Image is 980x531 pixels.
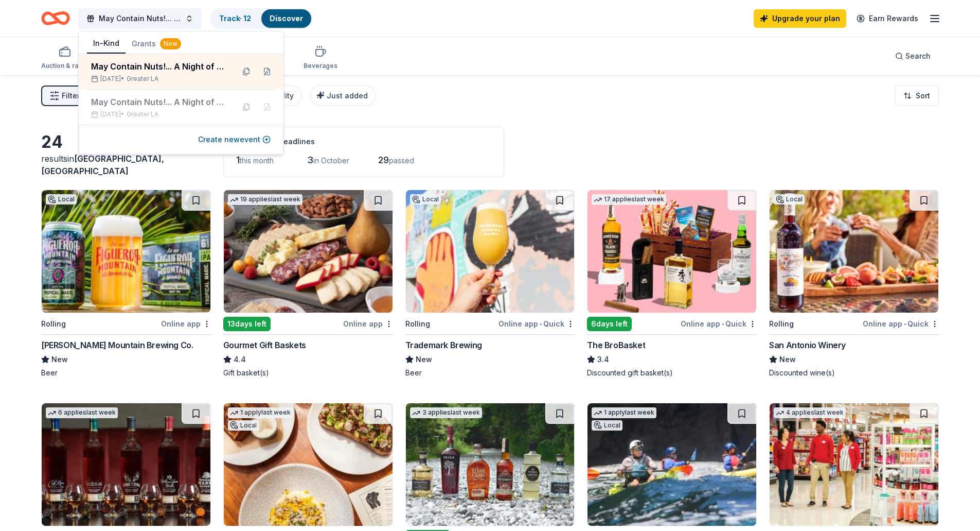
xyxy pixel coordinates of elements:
[770,190,938,313] img: Image for San Antonio Winery
[307,155,313,165] span: 3
[126,35,187,53] button: Grants
[46,194,77,204] div: Local
[224,403,393,526] img: Image for Élephante
[160,38,181,49] div: New
[850,9,924,28] a: Earn Rewards
[161,317,211,330] div: Online app
[405,318,430,330] div: Rolling
[769,339,846,351] div: San Antonio Winery
[410,407,482,418] div: 3 applies last week
[863,317,939,330] div: Online app Quick
[224,190,393,313] img: Image for Gourmet Gift Baskets
[378,155,389,165] span: 29
[774,407,846,418] div: 4 applies last week
[405,368,575,378] div: Beer
[416,353,432,366] span: New
[769,368,939,378] div: Discounted wine(s)
[405,190,575,378] a: Image for Trademark BrewingLocalRollingOnline app•QuickTrademark BrewingNewBeer
[236,155,240,165] span: 1
[41,132,211,152] div: 24
[905,50,931,62] span: Search
[774,194,805,204] div: Local
[405,339,482,351] div: Trademark Brewing
[41,41,88,75] button: Auction & raffle
[587,403,756,526] img: Image for Santa Barbara Adventure Company
[779,353,796,366] span: New
[587,190,757,378] a: Image for The BroBasket17 applieslast week6days leftOnline app•QuickThe BroBasket3.4Discounted gi...
[769,318,794,330] div: Rolling
[343,317,393,330] div: Online app
[498,317,575,330] div: Online app Quick
[240,156,274,165] span: this month
[223,317,271,331] div: 13 days left
[41,6,70,30] a: Home
[46,407,118,418] div: 6 applies last week
[754,9,846,28] a: Upgrade your plan
[389,156,414,165] span: passed
[887,46,939,66] button: Search
[51,353,68,366] span: New
[587,339,645,351] div: The BroBasket
[41,62,88,70] div: Auction & raffle
[41,85,88,106] button: Filter2
[228,407,293,418] div: 1 apply last week
[223,368,393,378] div: Gift basket(s)
[410,194,441,204] div: Local
[41,152,211,177] div: results
[770,403,938,526] img: Image for Target
[304,41,337,75] button: Beverages
[597,353,609,366] span: 3.4
[592,194,666,205] div: 17 applies last week
[210,8,312,29] button: Track· 12Discover
[91,110,226,118] div: [DATE] •
[587,368,757,378] div: Discounted gift basket(s)
[722,320,724,328] span: •
[592,420,622,431] div: Local
[228,420,259,431] div: Local
[310,85,376,106] button: Just added
[127,110,158,118] span: Greater LA
[41,339,193,351] div: [PERSON_NAME] Mountain Brewing Co.
[78,8,202,29] button: May Contain Nuts!... A Night of Comedy benefitting WeSPARK [MEDICAL_DATA] Support Center
[769,190,939,378] a: Image for San Antonio WineryLocalRollingOnline app•QuickSan Antonio WineryNewDiscounted wine(s)
[223,339,306,351] div: Gourmet Gift Baskets
[91,96,226,108] div: May Contain Nuts!... A Night of Comedy benefitting WeSPARK [MEDICAL_DATA] Support Center
[895,85,939,106] button: Sort
[127,75,158,83] span: Greater LA
[198,133,271,146] button: Create newevent
[406,190,575,313] img: Image for Trademark Brewing
[223,190,393,378] a: Image for Gourmet Gift Baskets19 applieslast week13days leftOnline appGourmet Gift Baskets4.4Gift...
[41,318,66,330] div: Rolling
[587,190,756,313] img: Image for The BroBasket
[234,353,246,366] span: 4.4
[904,320,906,328] span: •
[587,317,632,331] div: 6 days left
[41,190,211,378] a: Image for Figueroa Mountain Brewing Co.LocalRollingOnline app[PERSON_NAME] Mountain Brewing Co.Ne...
[42,190,210,313] img: Image for Figueroa Mountain Brewing Co.
[228,194,302,205] div: 19 applies last week
[42,403,210,526] img: Image for Buffalo Trace Distillery
[91,60,226,73] div: May Contain Nuts!... A Night of Comedy benefitting WeSPARK [MEDICAL_DATA] Support Center
[592,407,656,418] div: 1 apply last week
[313,156,349,165] span: in October
[681,317,757,330] div: Online app Quick
[99,12,181,25] span: May Contain Nuts!... A Night of Comedy benefitting WeSPARK [MEDICAL_DATA] Support Center
[41,368,211,378] div: Beer
[270,14,303,23] a: Discover
[916,90,930,102] span: Sort
[87,34,126,54] button: In-Kind
[406,403,575,526] img: Image for Heaven Hill Brands
[304,62,337,70] div: Beverages
[540,320,542,328] span: •
[327,91,368,100] span: Just added
[236,135,491,148] div: Application deadlines
[91,75,226,83] div: [DATE] •
[62,90,80,102] span: Filter
[219,14,251,23] a: Track· 12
